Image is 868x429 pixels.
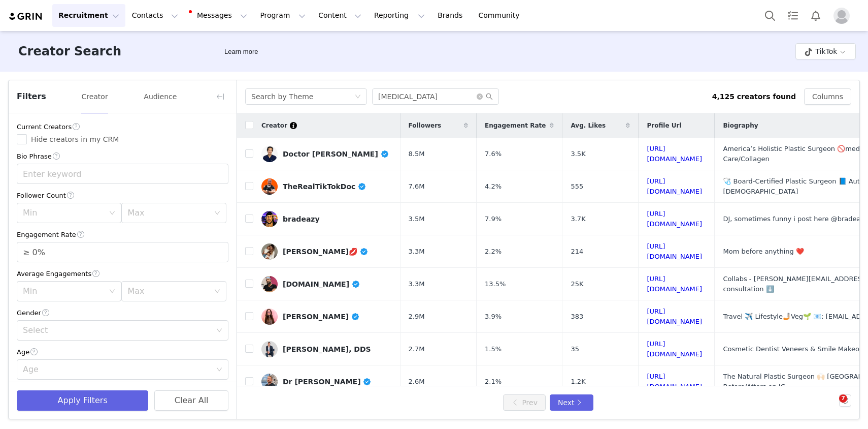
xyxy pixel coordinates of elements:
[782,4,804,27] a: Tasks
[409,181,425,192] span: 7.6M
[216,366,222,374] i: icon: down
[647,177,702,195] a: [URL][DOMAIN_NAME]
[723,121,758,130] span: Biography
[647,145,702,163] a: [URL][DOMAIN_NAME]
[126,4,184,27] button: Contacts
[795,43,856,59] button: TikTok
[8,12,44,21] a: grin logo
[261,211,278,227] img: v2
[154,390,228,411] button: Clear All
[571,214,585,224] span: 3.7K
[647,210,702,228] a: [URL][DOMAIN_NAME]
[261,276,392,292] a: [DOMAIN_NAME]
[473,4,530,27] a: Community
[17,229,228,240] div: Engagement Rate
[409,377,425,387] span: 2.6M
[214,288,220,295] i: icon: down
[571,344,579,354] span: 35
[571,377,585,387] span: 1.2K
[805,4,827,27] button: Notifications
[127,286,209,296] div: Max
[17,242,228,262] input: Engagement Rate
[261,178,278,195] img: v2
[261,309,392,325] a: [PERSON_NAME]
[283,313,360,321] div: [PERSON_NAME]
[261,374,278,390] img: v2
[283,280,360,288] div: [DOMAIN_NAME]
[477,94,483,100] i: icon: close-circle
[261,178,392,195] a: TheRealTikTokDoc
[409,214,425,224] span: 3.5M
[261,243,278,260] img: v2
[372,88,499,105] input: Search...
[17,268,228,279] div: Average Engagements
[485,377,502,387] span: 2.1%
[17,190,228,201] div: Follower Count
[109,210,115,217] i: icon: down
[818,394,843,419] iframe: Intercom live chat
[409,149,425,159] span: 8.5M
[571,247,583,257] span: 214
[485,214,502,224] span: 7.9%
[27,135,123,143] span: Hide creators in my CRM
[283,378,372,386] div: Dr [PERSON_NAME]
[409,279,425,289] span: 3.3M
[109,288,115,295] i: icon: down
[261,146,278,162] img: v2
[283,345,371,353] div: [PERSON_NAME], DDS
[17,390,148,411] button: Apply Filters
[17,121,228,132] div: Current Creators
[261,211,392,227] a: bradeazy
[283,215,320,223] div: bradeazy
[17,164,228,184] input: Enter keyword
[485,279,506,289] span: 13.5%
[571,121,606,130] span: Avg. Likes
[833,8,850,24] img: placeholder-profile.jpg
[571,312,583,322] span: 383
[647,121,681,130] span: Profile Url
[261,121,287,130] span: Creator
[214,210,220,217] i: icon: down
[503,394,546,411] button: Prev
[251,89,313,104] div: Search by Theme
[312,4,368,27] button: Content
[485,247,502,257] span: 2.2%
[261,276,278,292] img: v2
[355,94,361,101] i: icon: down
[409,121,442,130] span: Followers
[23,364,211,375] div: Age
[23,286,104,296] div: Min
[571,149,585,159] span: 3.5K
[368,4,431,27] button: Reporting
[839,394,847,403] span: 7
[261,309,278,325] img: v2
[261,341,392,357] a: [PERSON_NAME], DDS
[647,340,702,358] a: [URL][DOMAIN_NAME]
[23,325,211,335] div: Select
[261,243,392,260] a: [PERSON_NAME]💋
[17,151,228,162] div: Bio Phrase
[571,181,583,192] span: 555
[261,341,278,357] img: v2
[23,208,104,218] div: Min
[409,312,425,322] span: 2.9M
[550,394,593,411] button: Next
[759,4,781,27] button: Search
[827,8,860,24] button: Profile
[261,374,392,390] a: Dr [PERSON_NAME]
[81,88,108,105] button: Creator
[485,312,502,322] span: 3.9%
[485,344,502,354] span: 1.5%
[289,121,298,130] div: Tooltip anchor
[17,90,46,103] span: Filters
[254,4,312,27] button: Program
[261,146,392,162] a: Doctor [PERSON_NAME]
[485,181,502,192] span: 4.2%
[485,121,546,130] span: Engagement Rate
[222,47,260,57] div: Tooltip anchor
[712,91,796,102] div: 4,125 creators found
[485,149,502,159] span: 7.6%
[647,308,702,325] a: [URL][DOMAIN_NAME]
[723,248,804,255] span: Mom before anything ❤️
[431,4,472,27] a: Brands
